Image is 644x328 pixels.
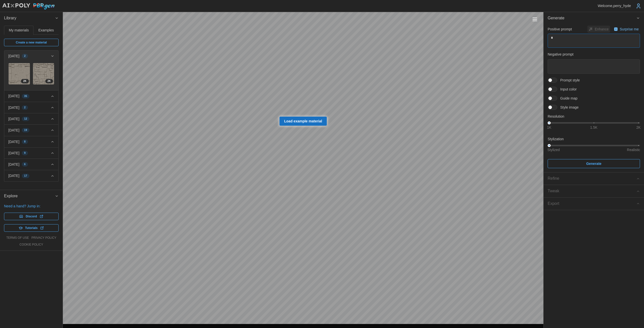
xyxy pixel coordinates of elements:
[548,198,636,210] span: Export
[598,3,631,8] p: Welcome, perry_hyde
[4,136,58,147] button: [DATE]8
[4,12,55,24] span: Library
[548,175,636,182] div: Refine
[8,139,19,144] p: [DATE]
[24,117,27,121] span: 12
[8,93,19,99] p: [DATE]
[557,78,580,83] span: Prompt style
[548,12,636,24] span: Generate
[24,174,27,178] span: 17
[279,117,327,126] a: Load example material
[8,105,19,110] p: [DATE]
[620,27,640,32] p: Surprise me
[4,113,58,124] button: [DATE]12
[24,94,27,98] span: 35
[544,185,644,197] button: Tweak
[4,213,59,220] a: Discord
[613,26,640,33] button: Surprise me
[24,106,26,110] span: 2
[4,224,59,232] a: Tutorials
[4,102,58,113] button: [DATE]2
[8,128,19,133] p: [DATE]
[8,162,19,167] p: [DATE]
[586,159,601,168] span: Generate
[548,114,640,119] p: Resolution
[4,159,58,170] button: [DATE]6
[548,27,572,32] p: Positive prompt
[595,27,610,32] p: Enhance
[31,236,56,240] a: privacy policy
[4,90,58,102] button: [DATE]35
[548,185,636,197] span: Tweak
[8,63,30,85] a: hkfktRn41luaeuWczqOH2K
[25,224,38,231] span: Tutorials
[48,79,51,83] span: 2 K
[33,63,54,84] img: maLUD3vWe1cr3hjPrWsQ
[4,204,59,209] p: Need a hand? Jump in:
[24,162,26,166] span: 6
[19,243,43,247] a: cookie policy
[9,28,29,32] span: My materials
[8,54,19,59] p: [DATE]
[23,79,26,83] span: 2 K
[4,190,55,202] span: Explore
[548,136,640,142] p: Stylization
[557,96,577,101] span: Guide map
[8,173,19,178] p: [DATE]
[33,63,55,85] a: maLUD3vWe1cr3hjPrWsQ2K
[26,213,37,220] span: Discord
[38,28,54,32] span: Examples
[284,117,322,125] span: Load example material
[587,26,610,33] button: Enhance
[9,63,30,84] img: hkfktRn41luaeuWczqOH
[4,51,58,62] button: [DATE]2
[557,87,577,92] span: Input color
[8,116,19,121] p: [DATE]
[8,151,19,156] p: [DATE]
[548,159,640,168] button: Generate
[548,52,640,57] p: Negative prompt
[544,198,644,210] button: Export
[531,16,538,23] button: Toggle viewport controls
[4,148,58,159] button: [DATE]9
[6,236,29,240] a: terms of use
[24,54,26,58] span: 2
[4,125,58,136] button: [DATE]19
[544,24,644,172] div: Generate
[4,62,58,90] div: [DATE]2
[24,140,26,144] span: 8
[2,3,55,10] img: AIxPoly PBRgen
[16,39,47,46] span: Create a new material
[544,172,644,185] button: Refine
[4,39,59,46] a: Create a new material
[24,128,27,132] span: 19
[544,12,644,24] button: Generate
[24,151,26,155] span: 9
[4,170,58,181] button: [DATE]17
[557,105,579,110] span: Style image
